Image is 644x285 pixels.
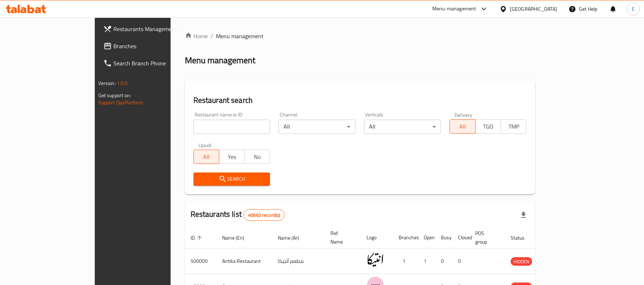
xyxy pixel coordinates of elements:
[510,5,557,13] div: [GEOGRAPHIC_DATA]
[364,120,441,134] div: All
[244,150,270,164] button: No
[98,98,144,107] a: Support.OpsPlatform
[435,227,452,249] th: Busy
[244,212,284,219] span: 40662 record(s)
[454,112,472,117] label: Delivery
[367,251,384,269] img: Antika Restaurant
[222,152,242,162] span: Yes
[199,175,265,184] span: Search
[113,59,197,67] span: Search Branch Phone
[193,120,270,134] input: Search for restaurant name or ID..
[279,120,355,134] div: All
[435,249,452,274] td: 0
[393,227,418,249] th: Branches
[98,37,202,55] a: Branches
[478,121,498,132] span: TGO
[432,5,476,13] div: Menu-management
[98,79,116,88] span: Version:
[191,209,285,221] h2: Restaurants list
[185,55,255,66] h2: Menu management
[632,5,635,13] span: E
[191,234,204,242] span: ID
[222,234,254,242] span: Name (En)
[278,234,308,242] span: Name (Ar)
[219,150,245,164] button: Yes
[515,206,532,224] div: Export file
[117,79,128,88] span: 1.0.0
[272,249,325,274] td: مطعم أنتيكا
[330,229,352,246] span: Ref. Name
[501,119,526,134] button: TMP
[211,32,213,40] li: /
[113,25,197,33] span: Restaurants Management
[418,249,435,274] td: 1
[418,227,435,249] th: Open
[193,150,219,164] button: All
[504,121,523,132] span: TMP
[393,249,418,274] td: 1
[244,209,285,221] div: Total records count
[216,249,272,274] td: Antika Restaurant
[198,142,212,147] label: Upsell
[98,55,202,72] a: Search Branch Phone
[475,229,496,246] span: POS group
[193,95,527,106] h2: Restaurant search
[452,249,470,274] td: 0
[98,20,202,37] a: Restaurants Management
[185,32,535,40] nav: breadcrumb
[511,234,534,242] span: Status
[197,152,216,162] span: All
[475,119,501,134] button: TGO
[511,257,532,266] div: HIDDEN
[453,121,472,132] span: All
[216,32,264,40] span: Menu management
[511,257,532,266] span: HIDDEN
[98,91,131,100] span: Get support on:
[452,227,470,249] th: Closed
[193,172,270,186] button: Search
[361,227,393,249] th: Logo
[449,119,475,134] button: All
[247,152,267,162] span: No
[113,42,197,50] span: Branches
